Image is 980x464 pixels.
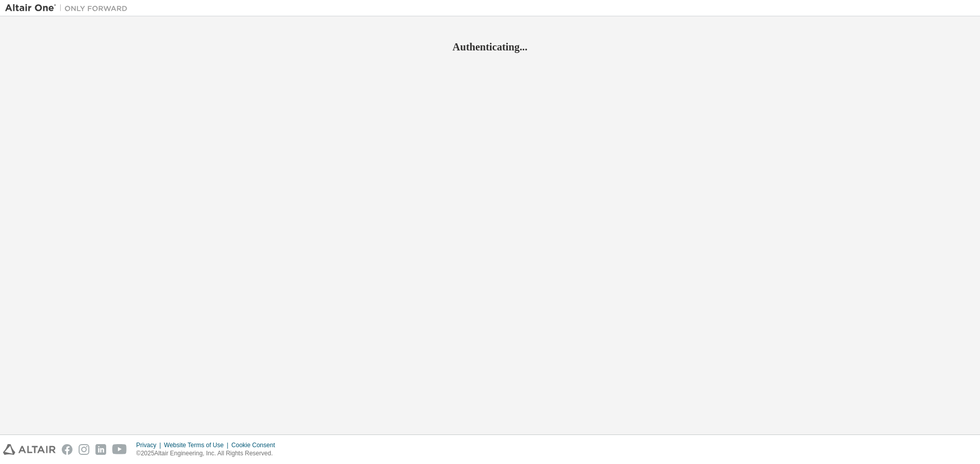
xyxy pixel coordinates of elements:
div: Cookie Consent [231,441,281,449]
img: instagram.svg [79,444,89,455]
img: youtube.svg [112,444,127,455]
img: Altair One [5,3,133,13]
h2: Authenticating... [5,40,975,53]
p: © 2025 Altair Engineering, Inc. All Rights Reserved. [136,449,281,458]
img: linkedin.svg [95,444,106,455]
img: facebook.svg [62,444,72,455]
div: Website Terms of Use [164,441,231,449]
img: altair_logo.svg [3,444,56,455]
div: Privacy [136,441,164,449]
